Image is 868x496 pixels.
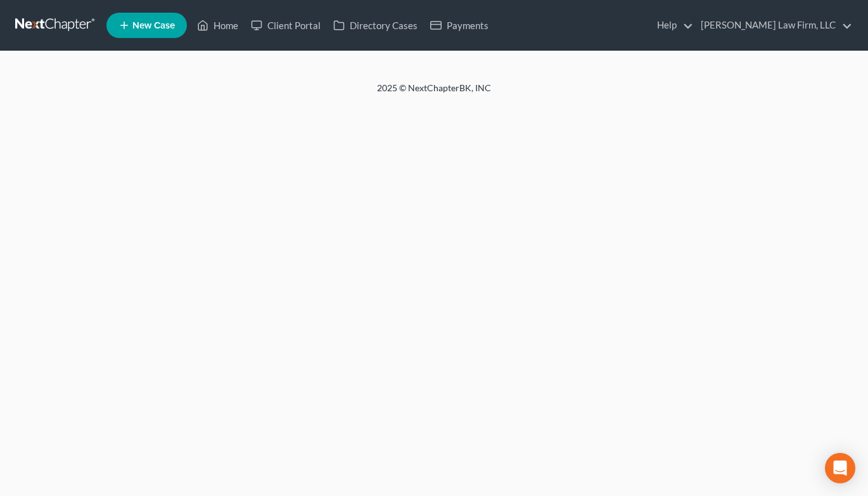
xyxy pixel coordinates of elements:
[327,14,424,37] a: Directory Cases
[191,14,245,37] a: Home
[245,14,327,37] a: Client Portal
[651,14,693,37] a: Help
[825,453,855,483] div: Open Intercom Messenger
[73,82,795,105] div: 2025 © NextChapterBK, INC
[106,13,187,38] new-legal-case-button: New Case
[694,14,852,37] a: [PERSON_NAME] Law Firm, LLC
[424,14,495,37] a: Payments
